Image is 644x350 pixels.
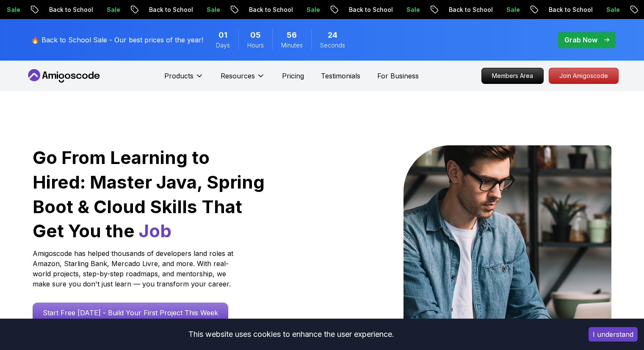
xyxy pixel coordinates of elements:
p: Members Area [482,68,543,83]
a: Testimonials [321,71,360,81]
span: 1 Days [218,29,227,41]
p: Back to School [290,6,347,14]
p: Grab Now [564,35,597,45]
button: Accept cookies [589,327,638,342]
span: Days [216,41,230,50]
button: Resources [221,71,265,88]
span: Job [139,220,171,242]
span: Hours [247,41,264,50]
p: Products [164,71,193,81]
span: Seconds [320,41,345,50]
p: Back to School [190,6,247,14]
span: 24 Seconds [328,29,337,41]
p: Back to School [390,6,447,14]
h1: Go From Learning to Hired: Master Java, Spring Boot & Cloud Skills That Get You the [33,145,266,243]
a: Pricing [282,71,304,81]
p: Sale [247,6,274,14]
p: Resources [221,71,255,81]
span: 5 Hours [250,29,261,41]
span: Minutes [281,41,303,50]
a: Start Free [DATE] - Build Your First Project This Week [33,303,228,323]
a: Join Amigoscode [549,68,619,84]
p: Sale [547,6,574,14]
a: Members Area [481,68,544,84]
div: This website uses cookies to enhance the user experience. [6,325,576,344]
p: Sale [447,6,474,14]
p: Back to School [489,6,547,14]
span: 56 Minutes [287,29,297,41]
p: 🔥 Back to School Sale - Our best prices of the year! [31,35,203,45]
p: Sale [347,6,374,14]
p: Join Amigoscode [549,68,618,83]
p: Back to School [90,6,147,14]
p: Amigoscode has helped thousands of developers land roles at Amazon, Starling Bank, Mercado Livre,... [33,248,236,289]
p: Sale [47,6,75,14]
a: For Business [377,71,419,81]
button: Products [164,71,204,88]
p: Sale [147,6,174,14]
